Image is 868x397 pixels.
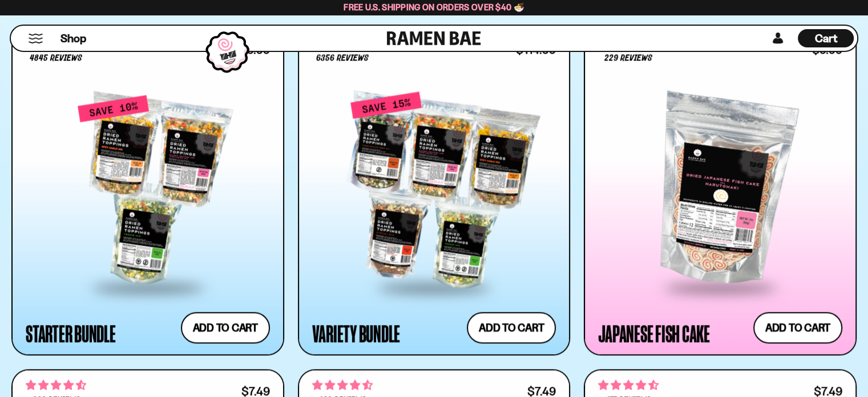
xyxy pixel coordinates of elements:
[467,312,556,343] button: Add to cart
[814,386,842,396] div: $7.49
[344,2,524,13] span: Free U.S. Shipping on Orders over $40 🍜
[598,378,659,392] span: 4.71 stars
[312,378,373,392] span: 4.68 stars
[60,31,86,46] span: Shop
[598,323,710,343] div: Japanese Fish Cake
[26,323,116,343] div: Starter Bundle
[584,27,857,355] a: 4.76 stars 229 reviews $9.99 Japanese Fish Cake Add to cart
[527,386,556,396] div: $7.49
[181,312,270,343] button: Add to cart
[26,378,86,392] span: 4.53 stars
[60,29,86,47] a: Shop
[798,26,854,51] div: Cart
[753,312,842,343] button: Add to cart
[241,386,270,396] div: $7.49
[11,27,284,355] a: 4.71 stars 4845 reviews $69.99 Starter Bundle Add to cart
[312,323,401,343] div: Variety Bundle
[815,31,837,45] span: Cart
[28,34,43,43] button: Mobile Menu Trigger
[298,27,571,355] a: 4.63 stars 6356 reviews $114.99 Variety Bundle Add to cart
